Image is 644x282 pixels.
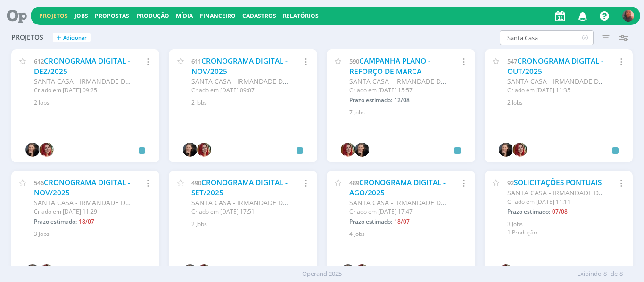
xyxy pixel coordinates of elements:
img: C [622,10,634,22]
span: Exibindo [577,269,602,279]
span: 18/07 [79,218,94,226]
div: 4 Jobs [349,230,464,238]
div: Criado em [DATE] 11:11 [507,198,604,206]
span: Prazo estimado: [34,218,77,226]
span: Adicionar [63,35,87,41]
span: 590 [349,57,359,65]
img: H [25,264,40,278]
span: 8 [603,269,607,279]
div: 2 Jobs [34,98,149,107]
img: H [25,143,40,157]
a: Financeiro [200,12,236,20]
span: 546 [34,178,44,187]
div: 2 Jobs [191,98,306,107]
button: Mídia [173,12,196,20]
button: Jobs [72,12,91,20]
div: Criado em [DATE] 11:29 [34,208,131,216]
img: H [499,143,513,157]
a: Propostas [95,12,129,20]
div: 7 Jobs [349,108,464,117]
div: Criado em [DATE] 17:47 [349,208,446,216]
span: SANTA CASA - IRMANDADE DA SANTA CASA DE MISERICÓRDIA DE [GEOGRAPHIC_DATA] [349,198,623,207]
button: Relatórios [280,12,322,20]
a: Jobs [74,12,88,20]
span: 18/07 [394,218,410,226]
a: CRONOGRAMA DIGITAL - OUT/2025 [507,56,603,76]
span: SANTA CASA - IRMANDADE DA SANTA CASA DE MISERICÓRDIA DE [GEOGRAPHIC_DATA] [34,77,308,86]
div: Criado em [DATE] 09:25 [34,86,131,95]
span: Prazo estimado: [349,218,392,226]
img: G [341,143,355,157]
img: H [355,143,369,157]
div: 3 Jobs [34,230,149,238]
span: 490 [191,178,201,187]
div: Criado em [DATE] 09:07 [191,86,288,95]
a: SOLICITAÇÕES PONTUAIS [514,177,602,187]
span: 611 [191,57,201,65]
span: 547 [507,57,517,65]
div: Criado em [DATE] 15:57 [349,86,446,95]
a: CRONOGRAMA DIGITAL - NOV/2025 [191,56,288,76]
img: H [183,264,197,278]
div: 2 Jobs [191,220,306,228]
span: + [57,33,61,43]
span: de [611,269,618,279]
div: 2 Jobs [507,98,622,107]
img: G [499,264,513,278]
img: H [341,264,355,278]
a: CRONOGRAMA DIGITAL - DEZ/2025 [34,56,130,76]
a: CAMPANHA PLANO - REFORÇO DE MARCA [349,56,430,76]
input: Busca [500,30,594,45]
span: 8 [619,269,623,279]
div: Criado em [DATE] 11:35 [507,86,604,95]
a: Relatórios [283,12,319,20]
a: CRONOGRAMA DIGITAL - AGO/2025 [349,177,446,198]
a: Produção [136,12,169,20]
img: G [197,264,211,278]
span: Cadastros [242,12,276,20]
img: G [40,264,54,278]
span: SANTA CASA - IRMANDADE DA SANTA CASA DE MISERICÓRDIA DE [GEOGRAPHIC_DATA] [34,198,308,207]
button: C [622,8,635,24]
button: Financeiro [197,12,239,20]
span: SANTA CASA - IRMANDADE DA SANTA CASA DE MISERICÓRDIA DE [GEOGRAPHIC_DATA] [349,77,623,86]
span: 612 [34,57,44,65]
div: 1 Produção [507,228,622,237]
img: G [40,143,54,157]
div: Criado em [DATE] 17:51 [191,208,288,216]
span: SANTA CASA - IRMANDADE DA SANTA CASA DE MISERICÓRDIA DE [GEOGRAPHIC_DATA] [191,77,465,86]
img: H [183,143,197,157]
a: CRONOGRAMA DIGITAL - SET/2025 [191,177,288,198]
span: 92 [507,178,514,187]
div: 3 Jobs [507,220,622,228]
span: SANTA CASA - IRMANDADE DA SANTA CASA DE MISERICÓRDIA DE [GEOGRAPHIC_DATA] [191,198,465,207]
img: G [355,264,369,278]
button: Propostas [92,12,132,20]
img: G [197,143,211,157]
button: Produção [133,12,172,20]
img: G [513,143,527,157]
button: Projetos [36,12,71,20]
a: Mídia [176,12,193,20]
span: 07/08 [552,208,568,216]
span: 489 [349,178,359,187]
span: 12/08 [394,96,410,104]
span: Projetos [11,33,43,41]
span: Prazo estimado: [349,96,392,104]
button: +Adicionar [53,33,91,43]
a: Projetos [39,12,68,20]
a: CRONOGRAMA DIGITAL - NOV/2025 [34,177,130,198]
button: Cadastros [239,12,279,20]
span: Prazo estimado: [507,208,550,216]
